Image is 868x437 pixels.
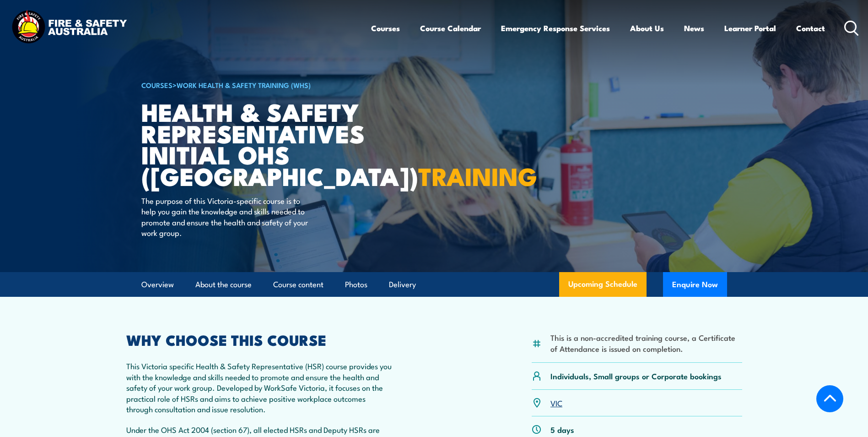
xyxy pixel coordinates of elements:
p: Individuals, Small groups or Corporate bookings [550,371,722,381]
a: VIC [550,397,562,408]
a: News [684,16,704,40]
a: Work Health & Safety Training (WHS) [177,80,311,90]
a: About Us [630,16,664,40]
a: Photos [345,273,367,297]
a: Delivery [389,273,416,297]
p: 5 days [550,424,574,435]
a: Course content [273,273,323,297]
strong: TRAINING [418,156,537,194]
button: Enquire Now [663,272,727,297]
a: Course Calendar [420,16,481,40]
a: Contact [796,16,825,40]
h6: > [141,79,367,90]
a: Upcoming Schedule [559,272,647,297]
li: This is a non-accredited training course, a Certificate of Attendance is issued on completion. [550,332,742,354]
a: Learner Portal [724,16,776,40]
h2: WHY CHOOSE THIS COURSE [126,333,394,346]
a: Emergency Response Services [501,16,610,40]
p: This Victoria specific Health & Safety Representative (HSR) course provides you with the knowledg... [126,361,394,414]
p: The purpose of this Victoria-specific course is to help you gain the knowledge and skills needed ... [141,195,308,238]
a: COURSES [141,80,173,90]
a: About the course [195,273,252,297]
h1: Health & Safety Representatives Initial OHS ([GEOGRAPHIC_DATA]) [141,101,367,186]
a: Courses [371,16,400,40]
a: Overview [141,273,174,297]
